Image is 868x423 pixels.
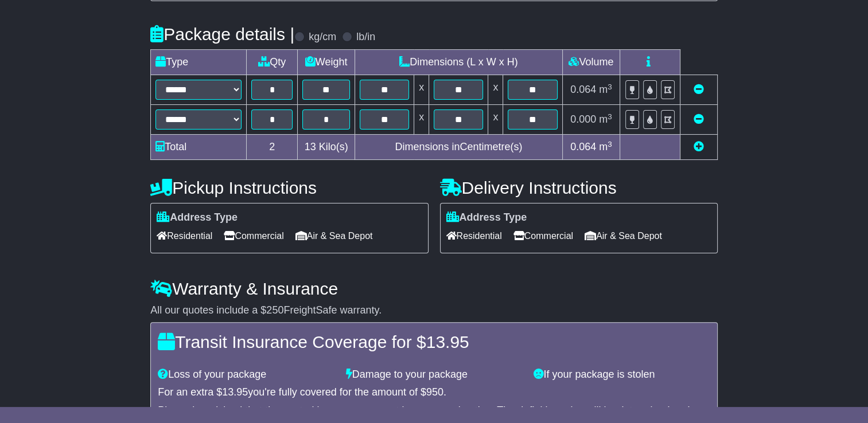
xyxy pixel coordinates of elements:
span: Residential [157,227,212,245]
div: Loss of your package [152,369,340,381]
div: All our quotes include a $ FreightSafe warranty. [150,304,718,317]
h4: Delivery Instructions [440,178,718,197]
span: m [599,141,612,152]
span: 250 [266,304,283,316]
label: lb/in [356,31,375,44]
sup: 3 [608,140,612,148]
span: Residential [446,227,502,245]
td: Total [151,135,247,160]
td: Weight [298,50,355,75]
td: Dimensions (L x W x H) [355,50,562,75]
div: Damage to your package [340,369,528,381]
sup: 3 [608,83,612,91]
label: Address Type [446,211,527,224]
h4: Package details | [150,25,294,44]
span: Air & Sea Depot [295,227,373,245]
span: 0.064 [570,141,596,152]
span: Commercial [513,227,573,245]
td: Volume [562,50,620,75]
a: Add new item [694,141,704,152]
h4: Pickup Instructions [150,178,428,197]
span: Commercial [224,227,283,245]
td: Dimensions in Centimetre(s) [355,135,562,160]
td: 2 [247,135,298,160]
span: 0.064 [570,84,596,95]
label: Address Type [157,211,238,224]
span: m [599,113,612,125]
td: x [414,75,429,105]
td: Qty [247,50,298,75]
h4: Warranty & Insurance [150,279,718,298]
span: 13 [305,141,316,152]
span: 950 [426,386,443,398]
td: x [488,75,503,105]
span: m [599,84,612,95]
a: Remove this item [694,113,704,125]
td: x [414,105,429,135]
label: kg/cm [309,31,336,44]
td: x [488,105,503,135]
div: If your package is stolen [528,369,716,381]
sup: 3 [608,112,612,121]
span: 0.000 [570,113,596,125]
div: For an extra $ you're fully covered for the amount of $ . [158,386,710,399]
span: 13.95 [426,332,469,351]
td: Type [151,50,247,75]
span: 13.95 [222,386,248,398]
h4: Transit Insurance Coverage for $ [158,332,710,351]
span: Air & Sea Depot [585,227,662,245]
td: Kilo(s) [298,135,355,160]
a: Remove this item [694,84,704,95]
